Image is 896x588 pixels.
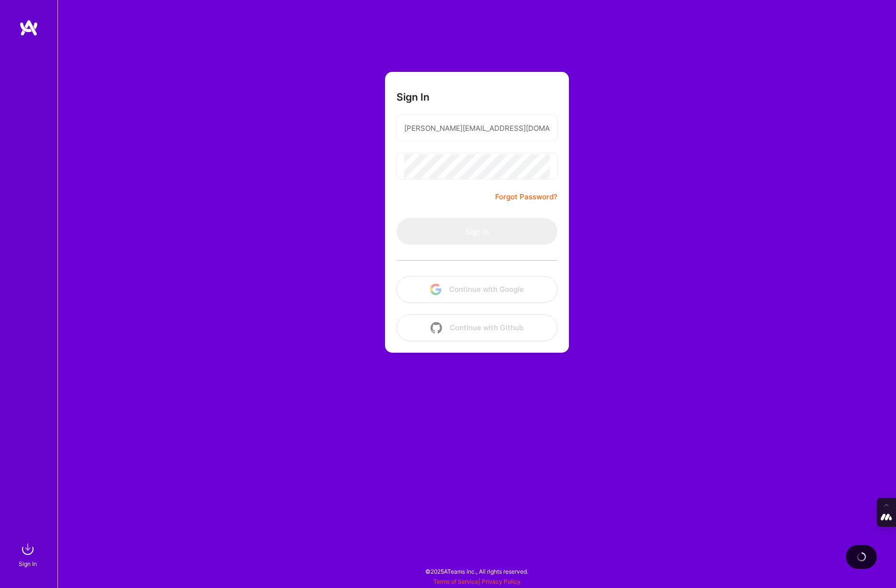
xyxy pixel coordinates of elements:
h3: Sign In [397,91,430,103]
button: Continue with Github [397,314,557,341]
a: sign inSign In [20,540,37,569]
span: | [433,578,521,585]
input: Email... [404,116,550,140]
img: logo [19,19,38,36]
button: Sign In [397,218,557,245]
div: © 2025 ATeams Inc., All rights reserved. [57,559,896,583]
img: icon [430,284,442,295]
a: Terms of Service [433,578,478,585]
img: loading [854,550,868,564]
a: Forgot Password? [495,191,557,203]
a: Privacy Policy [482,578,521,585]
button: Continue with Google [397,276,557,303]
img: icon [431,322,442,334]
div: Sign In [19,559,37,569]
img: sign in [18,540,37,559]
